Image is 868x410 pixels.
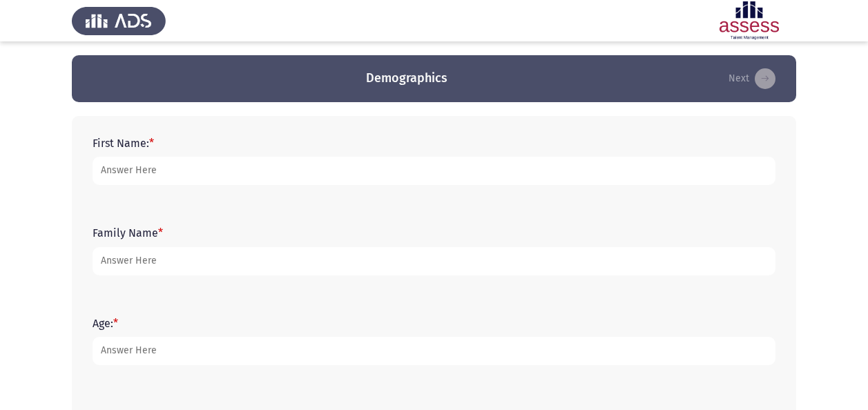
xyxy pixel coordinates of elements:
img: Assess Talent Management logo [72,1,166,40]
h3: Demographics [366,70,447,87]
label: First Name: [93,137,154,150]
input: add answer text [93,337,775,365]
input: add answer text [93,247,775,275]
label: Family Name [93,226,163,240]
button: load next page [724,68,780,90]
label: Age: [93,317,118,330]
input: add answer text [93,157,775,185]
img: Assessment logo of ASSESS English Language Assessment (3 Module) (Ad - IB) [702,1,796,40]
